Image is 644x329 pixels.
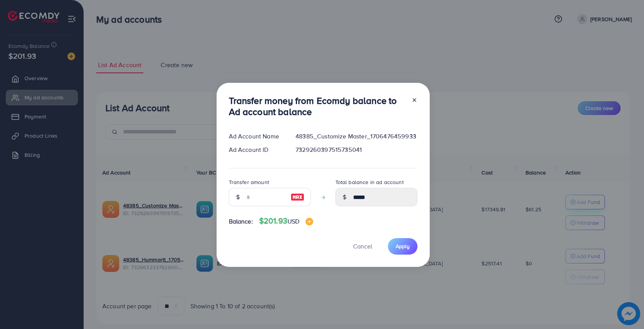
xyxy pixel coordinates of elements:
img: image [291,192,304,202]
img: image [306,218,313,225]
span: Apply [396,242,410,250]
h4: $201.93 [259,216,314,226]
div: Ad Account ID [223,145,290,154]
button: Cancel [343,238,382,255]
div: 48385_Customize Master_1706476459933 [289,132,423,141]
span: USD [287,217,299,225]
label: Total balance in ad account [335,178,404,186]
span: Balance: [229,217,253,226]
label: Transfer amount [229,178,269,186]
div: Ad Account Name [223,132,290,141]
h3: Transfer money from Ecomdy balance to Ad account balance [229,95,405,117]
button: Apply [388,238,417,255]
span: Cancel [353,242,372,250]
div: 7329260397515735041 [289,145,423,154]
